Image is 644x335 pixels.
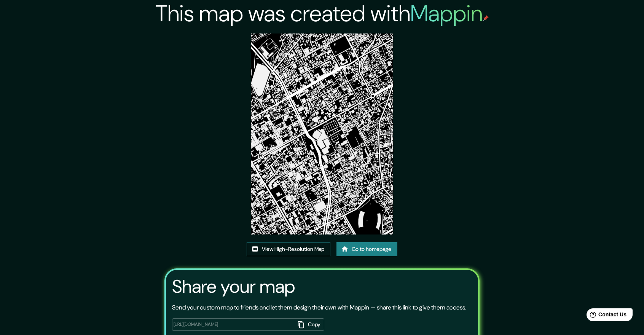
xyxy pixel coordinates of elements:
[251,33,393,234] img: created-map
[247,242,330,256] a: View High-Resolution Map
[576,305,636,327] iframe: Help widget launcher
[483,15,489,21] img: mappin-pin
[172,276,295,297] h3: Share your map
[295,318,324,331] button: Copy
[172,303,466,312] p: Send your custom map to friends and let them design their own with Mappin — share this link to gi...
[336,242,397,256] a: Go to homepage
